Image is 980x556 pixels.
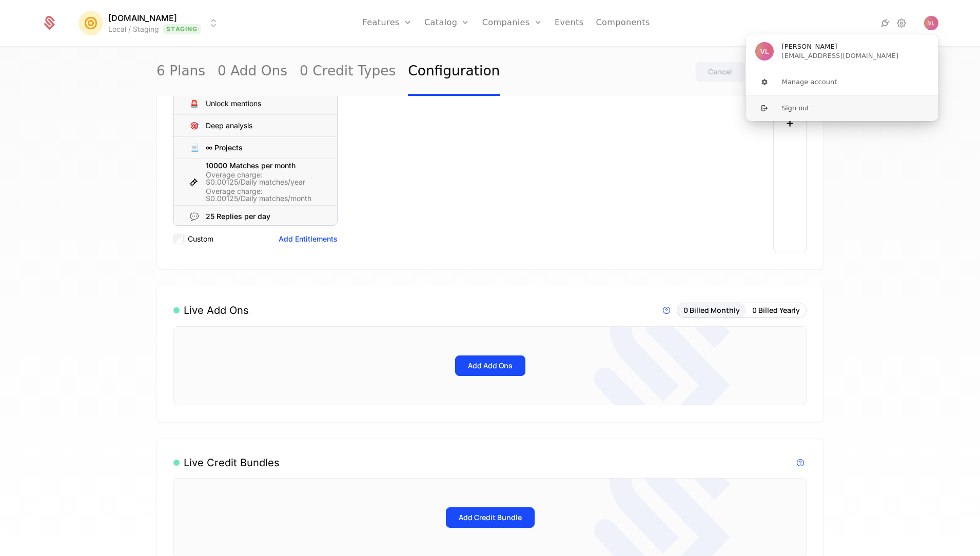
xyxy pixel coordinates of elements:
a: Configuration [408,48,500,96]
div: 10000 Matches per month [206,162,312,169]
div: User button popover [746,34,938,121]
button: Add Entitlements [279,234,338,244]
button: Select environment [82,12,219,34]
div: ∞ Projects [206,144,243,151]
div: 🚨 [186,96,202,111]
a: 0 Credit Types [300,48,396,96]
span: [PERSON_NAME] [782,42,837,51]
div: Overage charge: $0.00125/Daily matches/year [206,171,312,186]
img: Vlad Len [924,16,938,30]
div: Hide Entitlement [317,175,329,189]
div: 25 Replies per day [206,213,270,220]
div: Overage charge: $0.00125/Daily matches/month [206,188,312,202]
div: 💬 [186,209,202,224]
div: Hide Entitlement [317,210,329,223]
div: 📃 [186,140,202,155]
a: 6 Plans [156,48,205,96]
div: Cancel [708,67,732,77]
span: [DOMAIN_NAME] [108,12,177,24]
div: Hide Entitlement [317,141,329,154]
a: Integrations [879,17,891,29]
div: Live Add Ons [173,303,249,317]
img: Vlad Len [755,42,774,61]
div: Hide Entitlement [317,119,329,132]
button: Add Credit Bundle [446,507,535,528]
div: Deep analysis [206,121,252,131]
button: Close user button [924,16,938,30]
span: Staging [163,24,201,34]
div: 🎯 [186,118,202,133]
a: 0 Add Ons [218,48,287,96]
div: Local / Staging [108,24,159,34]
button: 0 Billed Monthly [677,303,746,317]
span: [EMAIL_ADDRESS][DOMAIN_NAME] [782,51,898,61]
button: Sign out [745,95,939,121]
a: Settings [895,17,908,29]
div: Hide Entitlement [317,97,329,110]
label: Custom [188,234,213,244]
button: Manage account [745,69,939,95]
button: 0 Billed Yearly [746,303,806,317]
div: Live Credit Bundles [173,455,280,470]
div: Unlock mentions [206,98,261,109]
img: Mention.click [79,11,103,35]
button: Add Add Ons [455,355,525,376]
